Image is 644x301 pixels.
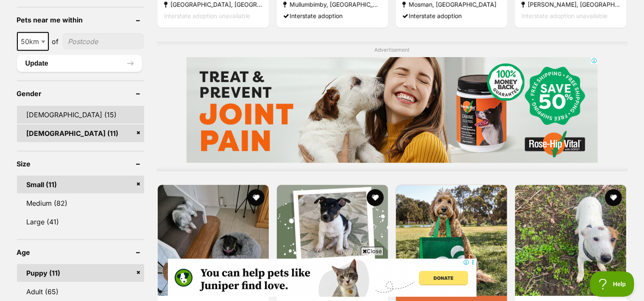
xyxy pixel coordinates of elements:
[402,10,501,22] div: Interstate adoption
[158,185,269,296] img: Dinky - Poodle (Toy) Dog
[164,12,250,19] span: Interstate adoption unavailable
[18,36,48,47] span: 50km
[17,90,144,97] header: Gender
[515,185,626,296] img: Ren - Mixed Dog
[62,33,144,50] input: postcode
[17,106,144,124] a: [DEMOGRAPHIC_DATA] (15)
[17,160,144,168] header: Size
[17,32,49,51] span: 50km
[521,12,608,19] span: Interstate adoption unavailable
[168,259,477,297] iframe: Advertisement
[17,194,144,212] a: Medium (82)
[17,16,144,24] header: Pets near me within
[187,57,598,163] iframe: Advertisement
[361,247,384,255] span: Close
[605,189,622,206] button: favourite
[17,264,144,282] a: Puppy (11)
[52,36,59,47] span: of
[283,10,382,22] div: Interstate adoption
[17,176,144,193] a: Small (11)
[17,124,144,142] a: [DEMOGRAPHIC_DATA] (11)
[17,283,144,301] a: Adult (65)
[277,185,388,296] img: Coco - Fox Terrier Dog
[17,249,144,256] header: Age
[367,189,384,206] button: favourite
[590,271,636,297] iframe: Help Scout Beacon - Open
[17,213,144,231] a: Large (41)
[157,41,627,171] div: Advertisement
[248,189,265,206] button: favourite
[17,55,142,72] button: Update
